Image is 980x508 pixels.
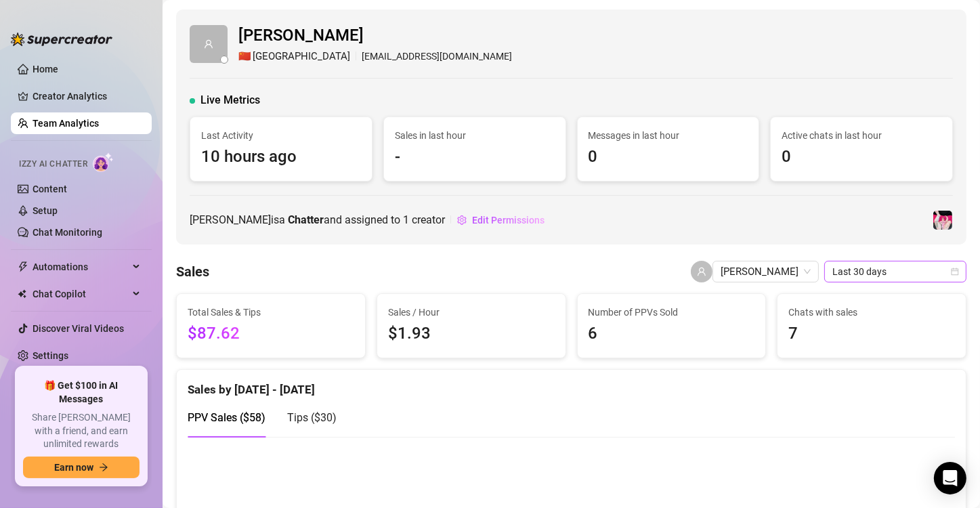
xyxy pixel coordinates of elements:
[395,128,555,143] span: Sales in last hour
[33,118,99,129] a: Team Analytics
[33,323,124,334] a: Discover Viral Videos
[788,321,955,347] span: 7
[93,152,114,172] img: AI Chatter
[190,211,445,228] span: [PERSON_NAME] is a and assigned to creator
[99,463,108,472] span: arrow-right
[11,33,112,46] img: logo-BBDzfeDw.svg
[188,411,265,424] span: PPV Sales ( $58 )
[589,144,748,170] span: 0
[782,144,941,170] span: 0
[188,370,955,399] div: Sales by [DATE] - [DATE]
[788,305,955,320] span: Chats with sales
[176,262,209,281] h4: Sales
[832,261,958,282] span: Last 30 days
[589,128,748,143] span: Messages in last hour
[388,305,555,320] span: Sales / Hour
[188,321,354,347] span: $87.62
[395,144,555,170] span: -
[589,305,755,320] span: Number of PPVs Sold
[33,205,58,216] a: Setup
[287,411,337,424] span: Tips ( $30 )
[23,379,140,406] span: 🎁 Get $100 in AI Messages
[288,213,324,226] b: Chatter
[19,158,87,171] span: Izzy AI Chatter
[200,92,260,108] span: Live Metrics
[934,462,966,494] div: Open Intercom Messenger
[23,457,140,478] button: Earn nowarrow-right
[782,128,941,143] span: Active chats in last hour
[456,209,545,231] button: Edit Permissions
[33,184,67,194] a: Content
[201,144,361,170] span: 10 hours ago
[18,261,28,272] span: thunderbolt
[238,49,512,65] div: [EMAIL_ADDRESS][DOMAIN_NAME]
[253,49,350,65] span: [GEOGRAPHIC_DATA]
[472,215,545,226] span: Edit Permissions
[697,267,706,276] span: user
[238,23,512,49] span: [PERSON_NAME]
[33,85,141,107] a: Creator Analytics
[188,305,354,320] span: Total Sales & Tips
[33,227,102,238] a: Chat Monitoring
[23,411,140,451] span: Share [PERSON_NAME] with a friend, and earn unlimited rewards
[18,289,26,299] img: Chat Copilot
[238,49,251,65] span: 🇨🇳
[721,261,811,282] span: Angelica
[33,283,129,305] span: Chat Copilot
[388,321,555,347] span: $1.93
[204,39,213,49] span: user
[33,64,58,75] a: Home
[403,213,409,226] span: 1
[933,211,952,230] img: emopink69
[951,268,959,276] span: calendar
[33,350,68,361] a: Settings
[589,321,755,347] span: 6
[457,215,467,225] span: setting
[33,256,129,278] span: Automations
[54,462,93,473] span: Earn now
[201,128,361,143] span: Last Activity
